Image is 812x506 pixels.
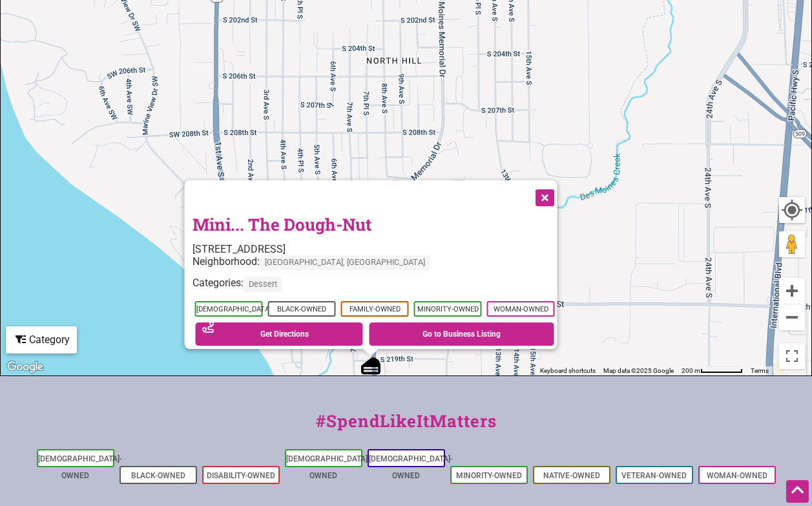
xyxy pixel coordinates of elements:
div: Scroll Back to Top [786,480,809,503]
button: Zoom in [779,278,805,304]
a: [DEMOGRAPHIC_DATA]-Owned [38,454,122,480]
a: Terms [751,367,769,374]
button: Toggle fullscreen view [778,342,806,370]
a: Woman-Owned [707,471,767,480]
a: Go to Business Listing [369,322,554,346]
span: [GEOGRAPHIC_DATA], [GEOGRAPHIC_DATA] [259,255,430,270]
a: [DEMOGRAPHIC_DATA]-Owned [369,454,453,480]
a: Veteran-Owned [621,471,687,480]
div: Neighborhood: [192,255,557,277]
span: Black-Owned [267,301,335,317]
a: Open this area in Google Maps (opens a new window) [4,359,47,375]
a: Get Directions [195,322,362,346]
a: Black-Owned [131,471,185,480]
div: Mini... The Dough-Nut [356,351,386,381]
button: Drag Pegman onto the map to open Street View [779,231,805,257]
a: Minority-Owned [456,471,522,480]
a: Native-Owned [543,471,600,480]
button: Close [527,180,559,213]
button: Map Scale: 200 m per 62 pixels [678,366,747,375]
button: Your Location [779,197,805,223]
a: Disability-Owned [207,471,275,480]
span: Family-Owned [340,301,408,317]
a: [DEMOGRAPHIC_DATA]-Owned [286,454,370,480]
div: Category [7,328,76,352]
span: Woman-Owned [486,301,554,317]
span: 200 m [682,367,700,374]
span: [DEMOGRAPHIC_DATA]-Owned [194,301,262,317]
div: [STREET_ADDRESS] [192,243,557,255]
button: Zoom out [779,304,805,330]
button: Keyboard shortcuts [540,366,596,375]
div: Filter by category [6,326,77,353]
div: Categories: [192,277,557,299]
img: Google [4,359,47,375]
span: Minority-Owned [413,301,481,317]
a: Mini... The Dough-Nut [192,213,371,235]
span: Map data ©2025 Google [603,367,674,374]
span: Dessert [243,277,282,292]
